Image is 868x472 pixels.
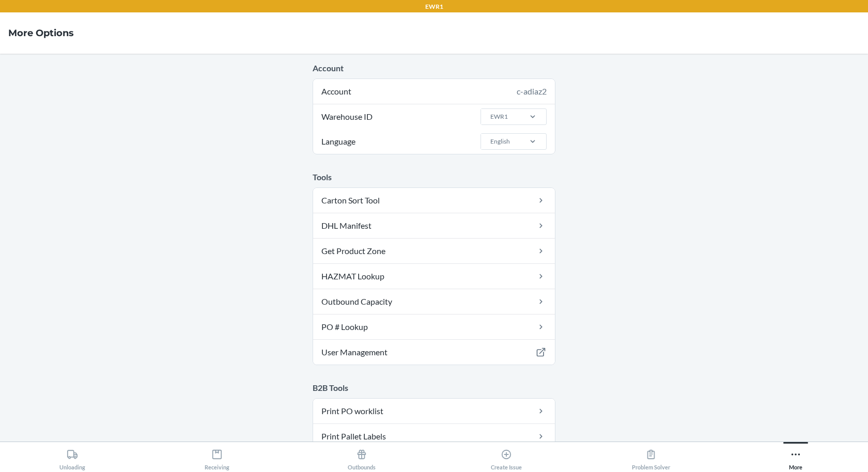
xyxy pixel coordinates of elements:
[434,442,579,470] button: Create Issue
[313,314,555,339] a: PO # Lookup
[489,137,490,146] input: LanguageEnglish
[313,171,555,183] p: Tools
[8,26,74,40] h4: More Options
[313,382,555,394] p: B2B Tools
[490,112,508,121] div: EWR1
[313,340,555,365] a: User Management
[205,445,229,470] div: Receiving
[723,442,868,470] button: More
[517,85,547,98] div: c-adiaz2
[313,188,555,213] a: Carton Sort Tool
[490,137,510,146] div: English
[789,445,802,470] div: More
[320,129,357,154] span: Language
[313,239,555,263] a: Get Product Zone
[59,445,85,470] div: Unloading
[489,112,490,121] input: Warehouse IDEWR1
[313,424,555,449] a: Print Pallet Labels
[313,399,555,423] a: Print PO worklist
[579,442,723,470] button: Problem Solver
[491,445,522,470] div: Create Issue
[145,442,289,470] button: Receiving
[313,62,555,74] p: Account
[348,445,376,470] div: Outbounds
[632,445,670,470] div: Problem Solver
[313,289,555,314] a: Outbound Capacity
[320,104,374,129] span: Warehouse ID
[313,79,555,104] div: Account
[313,264,555,289] a: HAZMAT Lookup
[313,213,555,238] a: DHL Manifest
[289,442,434,470] button: Outbounds
[425,2,443,11] p: EWR1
